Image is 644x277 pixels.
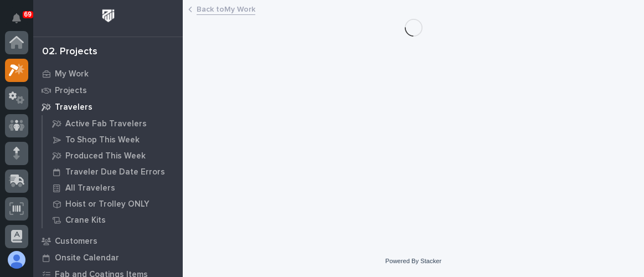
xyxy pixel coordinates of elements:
a: Powered By Stacker [385,258,441,264]
a: Hoist or Trolley ONLY [43,196,183,212]
p: Onsite Calendar [55,253,119,263]
p: Projects [55,86,87,96]
img: Workspace Logo [98,6,119,26]
a: Traveler Due Date Errors [43,164,183,179]
a: Customers [33,233,183,249]
a: Active Fab Travelers [43,116,183,131]
button: Notifications [5,7,28,30]
a: Projects [33,82,183,99]
p: Crane Kits [65,216,106,225]
p: Travelers [55,102,92,112]
a: Onsite Calendar [33,249,183,266]
a: Crane Kits [43,212,183,228]
p: All Travelers [65,183,115,193]
div: 02. Projects [42,46,97,58]
p: Customers [55,237,97,247]
p: Produced This Week [65,151,146,161]
a: To Shop This Week [43,132,183,147]
p: Hoist or Trolley ONLY [65,199,150,209]
p: To Shop This Week [65,135,140,145]
a: Back toMy Work [197,2,255,15]
a: All Travelers [43,180,183,196]
a: My Work [33,65,183,82]
a: Produced This Week [43,148,183,163]
p: 69 [24,11,32,18]
p: My Work [55,69,89,79]
div: Notifications69 [14,13,28,31]
button: users-avatar [5,248,28,271]
p: Traveler Due Date Errors [65,167,165,177]
a: Travelers [33,99,183,115]
p: Active Fab Travelers [65,119,147,129]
